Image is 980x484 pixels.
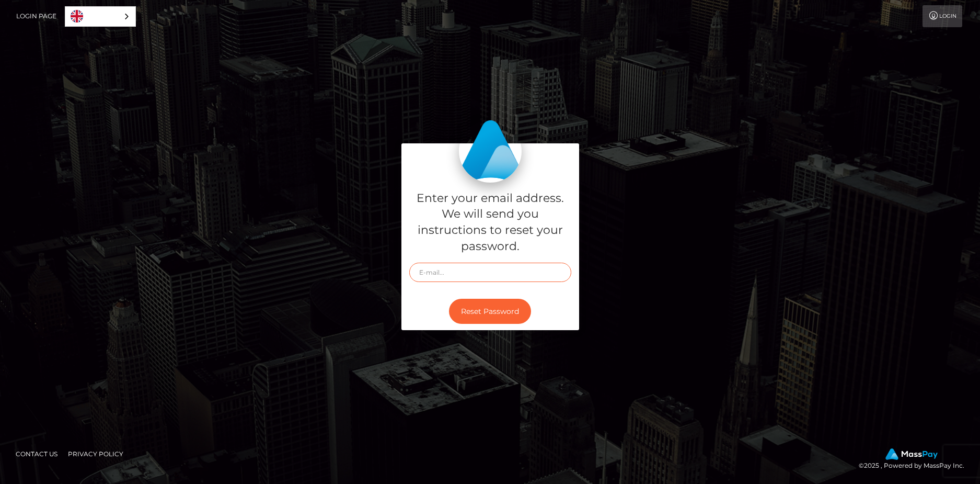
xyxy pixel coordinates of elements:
button: Reset Password [449,299,531,324]
img: MassPay Login [459,120,522,183]
input: E-mail... [409,263,571,282]
a: Login Page [16,5,56,27]
div: © 2025 , Powered by MassPay Inc. [859,448,972,471]
aside: Language selected: English [65,6,136,27]
h5: Enter your email address. We will send you instructions to reset your password. [409,190,571,255]
a: Login [923,5,962,27]
a: English [65,7,135,26]
div: Language [65,6,136,27]
img: MassPay [885,448,938,460]
a: Contact Us [11,446,62,462]
a: Privacy Policy [64,446,128,462]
